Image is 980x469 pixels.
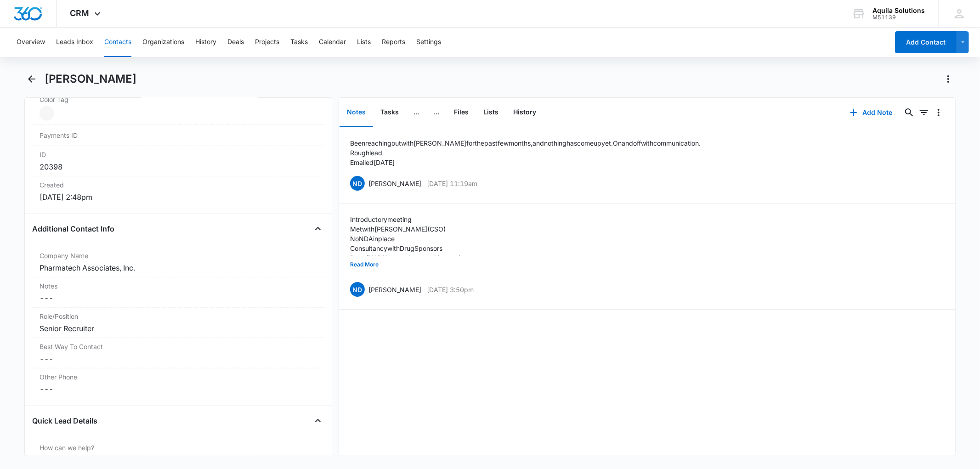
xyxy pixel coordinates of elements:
label: How can we help? [40,443,317,452]
label: Best Way To Contact [40,342,317,351]
dt: Created [40,180,317,190]
button: ... [406,98,426,127]
dt: Payments ID [40,130,109,140]
div: Role/PositionSenior Recruiter [32,308,325,338]
button: History [195,28,216,57]
p: Consultancy with Drug Sponsors [350,243,678,253]
label: Notes [40,281,317,291]
label: Company Name [40,251,317,260]
button: Search... [902,105,917,120]
button: Overflow Menu [931,105,946,120]
button: Organizations [142,28,184,57]
span: ND [350,176,365,191]
div: Other Phone--- [32,368,325,398]
button: Files [447,98,476,127]
h4: Additional Contact Info [32,223,114,234]
button: Contacts [104,28,131,57]
button: Projects [255,28,279,57]
button: Read More [350,256,379,273]
button: Leads Inbox [56,28,93,57]
div: Created[DATE] 2:48pm [32,176,325,206]
dd: [DATE] 2:48pm [40,192,317,203]
button: Actions [941,72,956,86]
div: account name [872,7,925,14]
p: [PERSON_NAME] [368,285,421,294]
div: ID20398 [32,146,325,176]
button: Add Contact [895,31,957,53]
dt: ID [40,150,317,159]
dd: --- [40,293,317,304]
button: Filters [917,105,931,120]
div: Senior Recruiter [40,323,317,334]
dd: --- [40,384,317,395]
dd: --- [40,454,317,465]
button: Back [24,72,39,86]
p: [DATE] 11:19am [427,179,477,188]
button: Add Note [841,102,902,124]
label: Other Phone [40,372,317,382]
button: History [506,98,544,127]
span: ND [350,282,365,297]
button: Deals [227,28,244,57]
dd: 20398 [40,161,317,172]
button: Calendar [319,28,346,57]
div: account id [872,14,925,21]
button: Close [311,221,325,236]
div: Color Tag [32,91,325,125]
dd: --- [40,353,317,364]
div: Pharmatech Associates, Inc. [40,262,317,273]
div: Notes--- [32,277,325,308]
button: Overview [17,28,45,57]
button: Settings [416,28,441,57]
p: Rough lead [350,148,701,158]
p: Emailed [DATE] [350,158,701,167]
label: Role/Position [40,311,317,321]
p: Part of USP (they are the consulting arm) [350,253,678,263]
button: Notes [340,98,373,127]
label: Color Tag [40,95,317,104]
p: [PERSON_NAME] [368,179,421,188]
button: Lists [476,98,506,127]
p: Met with [PERSON_NAME] (CSO) [350,224,678,234]
div: Payments ID [32,125,325,146]
h4: Quick Lead Details [32,415,97,426]
p: [DATE] 3:50pm [427,285,474,294]
span: CRM [70,8,90,18]
button: ... [426,98,447,127]
button: Lists [357,28,371,57]
button: Reports [382,28,405,57]
h1: [PERSON_NAME] [45,72,136,86]
div: Company NamePharmatech Associates, Inc. [32,247,325,277]
button: Tasks [290,28,308,57]
p: Been reaching out with [PERSON_NAME] for the past few months, and nothing has come up yet. On and... [350,138,701,148]
p: No NDA in place [350,234,678,243]
p: Introductory meeting [350,215,678,224]
button: Tasks [373,98,406,127]
button: Close [311,413,325,428]
div: Best Way To Contact--- [32,338,325,368]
